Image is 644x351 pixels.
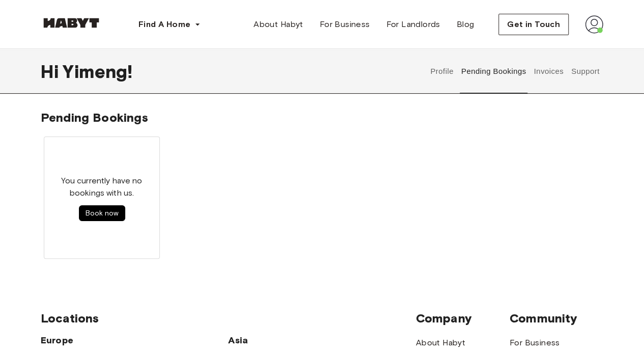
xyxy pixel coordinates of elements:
span: About Habyt [254,18,303,31]
span: For Business [320,18,370,31]
span: Company [416,311,510,326]
span: Get in Touch [507,18,560,31]
button: Get in Touch [498,14,569,35]
img: avatar [585,15,603,34]
button: Book now [79,205,125,221]
a: About Habyt [245,14,311,35]
span: Community [510,311,603,326]
img: Habyt [41,18,102,28]
button: Invoices [533,49,565,94]
div: user profile tabs [427,49,603,94]
button: Pending Bookings [460,49,527,94]
span: Pending Bookings [41,110,148,125]
div: You currently have no bookings with us. [50,175,153,221]
span: Locations [41,311,416,326]
span: Europe [41,334,228,346]
button: Find A Home [130,14,209,35]
a: Blog [449,14,483,35]
button: Support [570,49,601,94]
a: For Landlords [378,14,448,35]
span: Yimeng ! [63,61,132,82]
button: Profile [429,49,455,94]
a: About Habyt [416,337,465,349]
span: For Landlords [386,18,440,31]
a: For Business [312,14,378,35]
span: Find A Home [138,18,190,31]
span: Blog [457,18,474,31]
span: Asia [228,334,322,346]
a: For Business [510,337,560,349]
span: Hi [41,61,63,82]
